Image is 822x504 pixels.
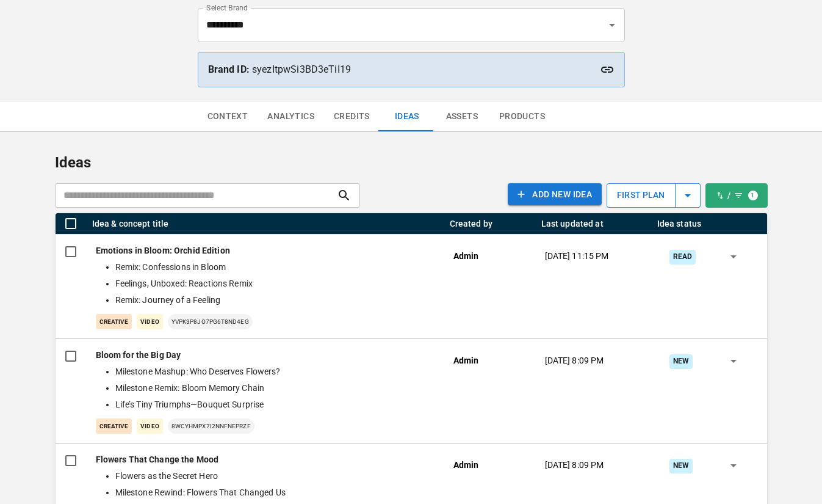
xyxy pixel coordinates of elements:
p: Video [137,314,162,329]
p: [DATE] 8:09 PM [545,354,604,367]
button: Open [604,16,621,34]
div: Idea status [657,219,702,228]
p: Admin [453,250,479,263]
button: Credits [324,102,380,131]
p: [DATE] 8:09 PM [545,459,604,472]
p: creative [96,314,132,329]
li: Milestone Mashup: Who Deserves Flowers? [115,365,429,378]
button: Menu [434,221,441,227]
p: [DATE] 11:15 PM [545,250,609,263]
p: first plan [607,181,674,209]
a: Add NEW IDEA [508,183,602,208]
div: Created by [450,219,493,228]
button: Products [489,102,555,131]
li: Remix: Journey of a Feeling [115,294,429,307]
button: 1 [705,183,768,208]
p: creative [96,418,132,434]
p: Admin [453,354,479,367]
div: Last updated at [541,219,604,228]
div: New [669,459,693,473]
label: Select Brand [206,2,248,13]
button: Analytics [258,102,324,131]
li: Milestone Remix: Bloom Memory Chain [115,382,429,395]
div: Idea & concept title [92,219,169,228]
p: Admin [453,459,479,472]
p: 1 [748,191,758,200]
p: Video [137,418,162,434]
p: Emotions in Bloom: Orchid Edition [96,244,434,257]
li: Life’s Tiny Triumphs—Bouquet Surprise [115,398,429,411]
button: Menu [758,221,764,227]
p: 8WCYHmPX7i2nnfnEPRzf [168,418,254,434]
button: first plan [607,183,700,208]
button: Add NEW IDEA [508,183,602,206]
strong: Brand ID: [208,64,250,75]
button: Ideas [380,102,434,131]
button: Menu [642,221,648,227]
button: Menu [526,221,532,227]
p: Bloom for the Big Day [96,349,434,362]
button: Assets [434,102,489,131]
p: Ideas [55,152,768,173]
div: Read [669,250,696,264]
li: Remix: Confessions in Bloom [115,261,429,274]
li: Feelings, Unboxed: Reactions Remix [115,277,429,290]
li: Milestone Rewind: Flowers That Changed Us [115,486,429,499]
div: New [669,354,693,368]
p: yvPK3P8JO7pg6T8nD4EG [168,314,253,329]
li: Flowers as the Secret Hero [115,470,429,483]
button: Context [198,102,258,131]
p: Flowers That Change the Mood [96,453,434,466]
p: syezItpwSi3BD3eTiI19 [208,62,615,77]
